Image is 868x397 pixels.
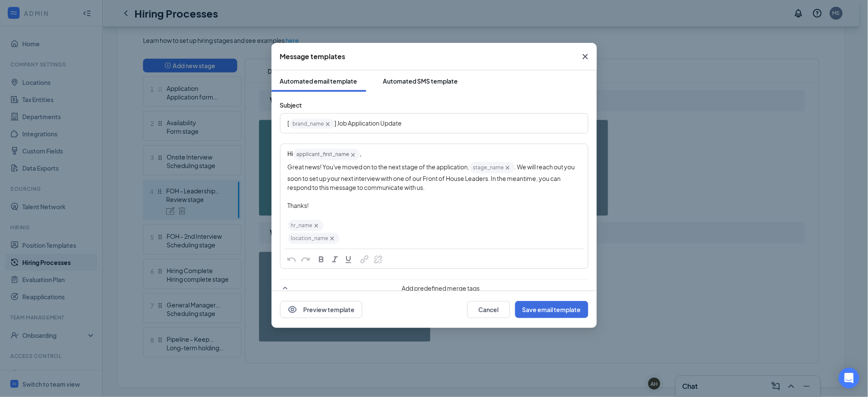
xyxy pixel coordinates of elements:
div: Automated SMS template [383,77,458,85]
svg: Cross [349,151,357,159]
div: Open Intercom Messenger [839,368,859,388]
button: Save email template [515,301,588,318]
button: EyePreview template [280,301,362,318]
button: Undo [285,253,298,266]
span: . We will reach out you soon to set up your next interview with one of our Front of House Leaders... [288,163,576,191]
svg: Cross [580,51,591,62]
svg: SmallChevronUp [280,283,290,293]
span: ] Job Application Update [335,119,402,127]
span: , [360,150,362,157]
div: Add predefined merge tags [280,279,588,293]
span: stage_name‌‌‌‌ [470,162,515,173]
span: [ [288,119,289,127]
span: Thanks! [288,202,309,209]
span: applicant_first_name‌‌‌‌ [293,149,360,160]
span: hr_name‌‌‌‌ [288,220,323,231]
button: Redo [298,253,312,266]
svg: Cross [313,222,320,229]
svg: Eye [287,304,298,315]
span: location_name‌‌‌‌ [288,233,339,244]
span: Subject [280,101,302,109]
svg: Cross [324,120,331,128]
button: Bold [314,253,328,266]
span: brand_name‌‌‌‌ [289,119,335,129]
svg: Cross [504,164,511,171]
span: Add predefined merge tags [294,284,588,292]
span: Great news! You've moved on to the next stage of the application, [288,163,470,171]
div: Message templates [280,52,346,61]
svg: Cross [328,235,336,242]
div: Edit text [281,114,588,132]
button: Link [358,253,371,266]
div: Automated email template [280,77,358,85]
button: Remove Link [371,253,385,266]
button: Underline [342,253,355,266]
span: Hi [288,150,293,157]
button: Close [574,43,597,70]
button: Italic [328,253,342,266]
button: Cancel [467,301,510,318]
div: Edit text [281,144,588,248]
